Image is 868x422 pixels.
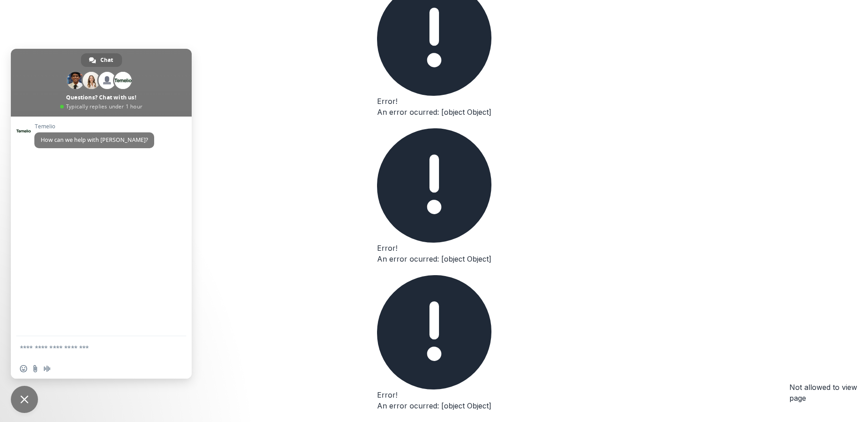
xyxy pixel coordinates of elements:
[11,386,38,413] div: Close chat
[100,53,113,67] span: Chat
[32,365,39,372] span: Send a file
[81,53,122,67] div: Chat
[34,123,154,130] span: Temelio
[20,344,163,352] textarea: Compose your message...
[41,136,148,144] span: How can we help with [PERSON_NAME]?
[43,365,51,372] span: Audio message
[20,365,27,372] span: Insert an emoji
[789,382,868,403] h2: Not allowed to view page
